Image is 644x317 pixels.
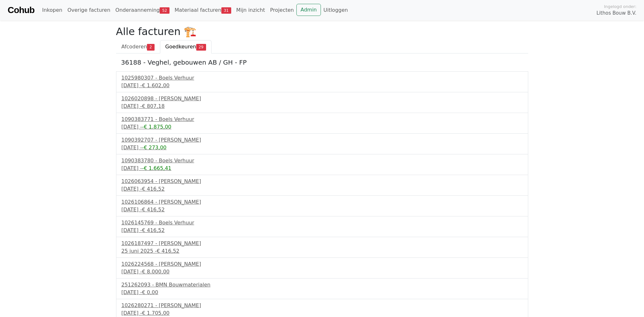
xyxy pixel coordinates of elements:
span: 2 [147,44,154,50]
div: 1026280271 - [PERSON_NAME] [121,302,523,309]
div: [DATE] - [121,309,523,317]
a: 1026106864 - [PERSON_NAME][DATE] -€ 416,52 [121,198,523,214]
div: [DATE] - [121,144,523,151]
a: 1025980307 - Boels Verhuur[DATE] -€ 1.602,00 [121,74,523,89]
a: 1026063954 - [PERSON_NAME][DATE] -€ 416,52 [121,178,523,193]
div: 1026020898 - [PERSON_NAME] [121,95,523,102]
div: 1026187497 - [PERSON_NAME] [121,240,523,247]
div: 1025980307 - Boels Verhuur [121,74,523,82]
a: 1026020898 - [PERSON_NAME][DATE] -€ 807,18 [121,95,523,110]
a: 1026145769 - Boels Verhuur[DATE] -€ 416,52 [121,219,523,234]
div: [DATE] - [121,102,523,110]
span: Ingelogd onder: [604,4,636,10]
span: € 8.000,00 [142,269,170,275]
a: Admin [296,4,321,16]
a: Goedkeuren29 [160,40,211,53]
a: 1026187497 - [PERSON_NAME]25 juni 2025 -€ 416,52 [121,240,523,255]
span: Lithos Bouw B.V. [597,10,636,17]
span: € 807,18 [142,103,164,109]
div: [DATE] - [121,268,523,276]
div: [DATE] - [121,82,523,89]
a: Afcoderen2 [116,40,160,53]
a: 251262093 - BMN Bouwmaterialen[DATE] -€ 0,00 [121,281,523,296]
div: 1026145769 - Boels Verhuur [121,219,523,227]
div: 1026224568 - [PERSON_NAME] [121,260,523,268]
span: 29 [196,44,206,50]
a: 1090383780 - Boels Verhuur[DATE] --€ 1.665,41 [121,157,523,172]
h2: Alle facturen 🏗️ [116,25,528,38]
span: -€ 1.875,00 [142,124,171,130]
span: € 416,52 [142,207,164,213]
a: Uitloggen [321,4,350,17]
div: 25 juni 2025 - [121,247,523,255]
h5: 36188 - Veghel, gebouwen AB / GH - FP [121,59,523,66]
span: Afcoderen [121,44,147,50]
span: € 1.602,00 [142,82,170,88]
span: € 416,52 [142,186,164,192]
span: 31 [221,7,231,14]
a: Inkopen [39,4,65,17]
div: 1090392707 - [PERSON_NAME] [121,136,523,144]
div: [DATE] - [121,206,523,214]
span: € 1.705,00 [142,310,170,316]
span: € 0,00 [142,289,158,295]
span: € 416,52 [142,227,164,233]
a: Projecten [267,4,296,17]
span: -€ 273,00 [142,144,166,151]
div: [DATE] - [121,185,523,193]
a: 1090383771 - Boels Verhuur[DATE] --€ 1.875,00 [121,116,523,131]
div: [DATE] - [121,165,523,172]
a: 1026280271 - [PERSON_NAME][DATE] -€ 1.705,00 [121,302,523,317]
a: Overige facturen [65,4,113,17]
div: 1026063954 - [PERSON_NAME] [121,178,523,185]
a: Materiaal facturen31 [172,4,234,17]
span: 52 [160,7,170,14]
span: Goedkeuren [165,44,196,50]
div: 1090383771 - Boels Verhuur [121,116,523,123]
a: Onderaanneming52 [113,4,172,17]
div: 1090383780 - Boels Verhuur [121,157,523,165]
div: [DATE] - [121,289,523,296]
div: 251262093 - BMN Bouwmaterialen [121,281,523,289]
div: 1026106864 - [PERSON_NAME] [121,198,523,206]
div: [DATE] - [121,123,523,131]
a: Mijn inzicht [234,4,268,17]
a: 1026224568 - [PERSON_NAME][DATE] -€ 8.000,00 [121,260,523,276]
span: -€ 1.665,41 [142,165,171,171]
span: € 416,52 [157,248,179,254]
a: Cohub [8,3,34,18]
a: 1090392707 - [PERSON_NAME][DATE] --€ 273,00 [121,136,523,151]
div: [DATE] - [121,227,523,234]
